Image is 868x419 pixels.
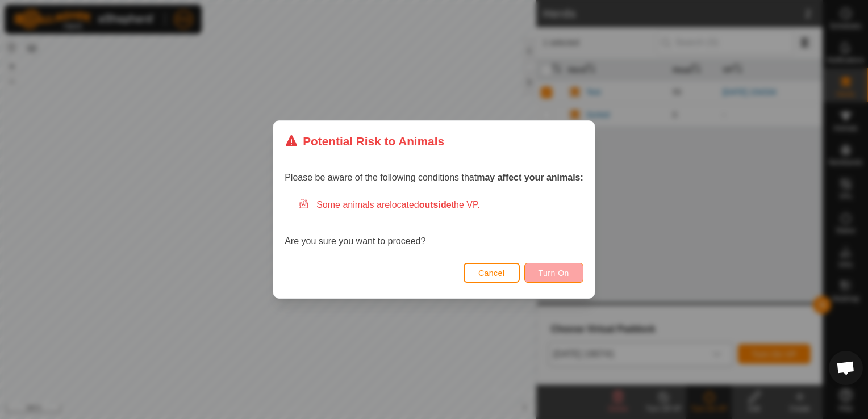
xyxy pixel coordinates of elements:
[285,173,583,182] span: Please be aware of the following conditions that
[539,269,569,278] span: Turn On
[285,198,583,248] div: Are you sure you want to proceed?
[419,200,452,209] strong: outside
[829,351,863,385] a: Open chat
[477,173,583,182] strong: may affect your animals:
[390,200,480,209] span: located the VP.
[478,269,505,278] span: Cancel
[524,263,583,283] button: Turn On
[298,198,583,212] div: Some animals are
[464,263,520,283] button: Cancel
[285,132,444,150] div: Potential Risk to Animals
